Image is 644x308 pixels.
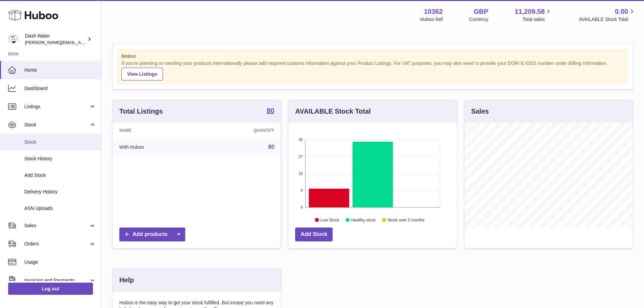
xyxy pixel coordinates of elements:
[24,277,89,284] span: Invoicing and Payments
[301,188,303,192] text: 9
[24,259,96,265] span: Usage
[25,33,86,46] div: Dash Water
[299,155,303,159] text: 27
[424,7,443,16] strong: 10362
[119,228,185,241] a: Add products
[121,68,163,80] a: View Listings
[515,7,552,23] a: 11,209.58 Total sales
[24,222,89,229] span: Sales
[388,217,425,222] text: Stock over 2 months
[299,171,303,175] text: 18
[469,16,488,23] div: Currency
[24,103,89,110] span: Listings
[24,189,96,195] span: Delivery History
[301,205,303,209] text: 0
[267,107,274,115] a: 80
[579,7,636,23] a: 0.00 AVAILABLE Stock Total
[24,156,96,162] span: Stock History
[24,67,96,73] span: Home
[8,34,18,44] img: james@dash-water.com
[113,123,201,138] th: Name
[24,85,96,92] span: Dashboard
[201,123,281,138] th: Quantity
[268,144,275,150] a: 80
[351,217,376,222] text: Healthy stock
[24,139,96,145] span: Stock
[471,107,489,116] h3: Sales
[267,107,274,114] strong: 80
[121,53,624,60] strong: Notice
[295,107,371,116] h3: AVAILABLE Stock Total
[420,16,443,23] div: Huboo Ref
[299,138,303,142] text: 36
[25,40,136,45] span: [PERSON_NAME][EMAIL_ADDRESS][DOMAIN_NAME]
[615,7,628,16] span: 0.00
[579,16,636,23] span: AVAILABLE Stock Total
[121,60,624,80] div: If you're planning on sending your products internationally please add required customs informati...
[113,138,201,156] td: With Huboo
[119,276,134,285] h3: Help
[515,7,545,16] span: 11,209.58
[24,205,96,212] span: ASN Uploads
[522,16,552,23] span: Total sales
[295,228,333,241] a: Add Stock
[474,7,488,16] strong: GBP
[24,241,89,247] span: Orders
[8,283,93,295] a: Log out
[119,107,163,116] h3: Total Listings
[24,172,96,179] span: Add Stock
[24,122,89,128] span: Stock
[320,217,339,222] text: Low Stock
